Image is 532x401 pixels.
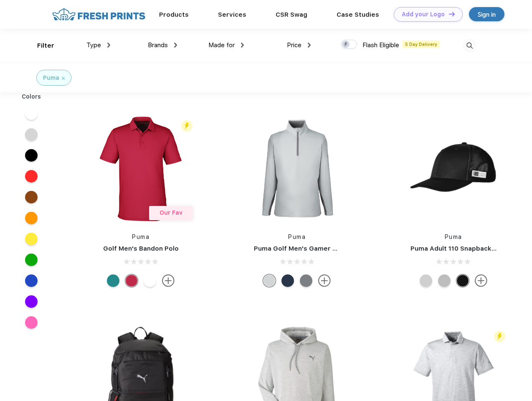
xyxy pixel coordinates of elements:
[402,11,445,18] div: Add your Logo
[144,274,156,287] div: Bright White
[478,10,496,19] div: Sign in
[86,41,101,49] span: Type
[420,274,432,287] div: Quarry Brt Whit
[125,274,138,287] div: Ski Patrol
[241,113,352,224] img: func=resize&h=266
[445,233,462,240] a: Puma
[148,41,168,49] span: Brands
[107,274,119,287] div: Green Lagoon
[181,120,193,132] img: flash_active_toggle.svg
[162,274,175,287] img: more.svg
[362,41,399,49] span: Flash Eligible
[494,331,505,342] img: flash_active_toggle.svg
[174,43,177,48] img: dropdown.png
[132,233,149,240] a: Puma
[463,39,476,53] img: desktop_search.svg
[438,274,451,287] div: Quarry with Brt Whit
[475,274,487,287] img: more.svg
[318,274,331,287] img: more.svg
[15,92,48,101] div: Colors
[308,43,311,48] img: dropdown.png
[85,113,196,224] img: func=resize&h=266
[403,41,440,48] span: 5 Day Delivery
[62,77,65,80] img: filter_cancel.svg
[398,113,509,224] img: func=resize&h=266
[449,12,455,16] img: DT
[281,274,294,287] div: Navy Blazer
[107,43,110,48] img: dropdown.png
[254,245,386,252] a: Puma Golf Men's Gamer Golf Quarter-Zip
[43,74,59,82] div: Puma
[263,274,276,287] div: High Rise
[300,274,312,287] div: Quiet Shade
[159,11,189,18] a: Products
[241,43,244,48] img: dropdown.png
[50,7,148,22] img: fo%20logo%202.webp
[160,209,182,216] span: Our Fav
[208,41,235,49] span: Made for
[469,7,504,21] a: Sign in
[287,41,301,49] span: Price
[103,245,179,252] a: Golf Men's Bandon Polo
[288,233,306,240] a: Puma
[276,11,307,18] a: CSR Swag
[218,11,246,18] a: Services
[37,41,54,51] div: Filter
[456,274,469,287] div: Pma Blk with Pma Blk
